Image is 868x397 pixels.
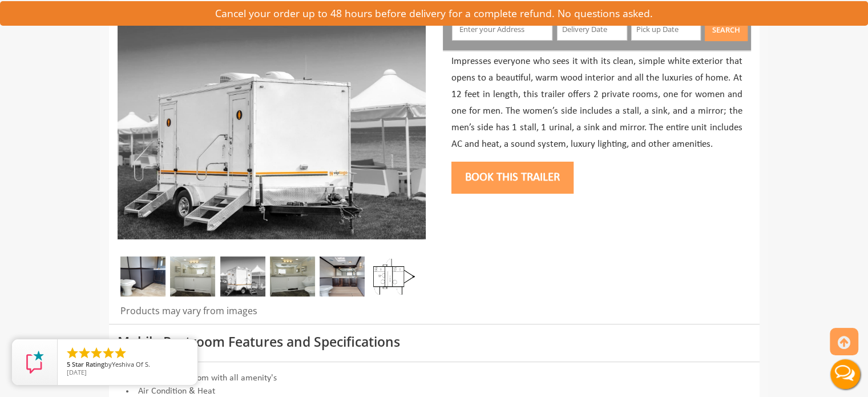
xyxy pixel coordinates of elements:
li:  [90,346,103,360]
input: Delivery Date [557,18,627,41]
span: [DATE] [67,368,87,376]
span: 5 [67,360,70,368]
img: Gel 2 station 02 [170,256,215,296]
span: Yeshiva Of S. [112,360,150,368]
li: 2 Station Restroom with all amenity's [118,372,751,385]
button: Book this trailer [451,162,574,194]
li:  [102,346,115,360]
button: Live Chat [822,351,868,397]
img: Gel 2 station 03 [270,256,315,296]
p: Impresses everyone who sees it with its clean, simple white exterior that opens to a beautiful, w... [451,54,742,153]
span: Star Rating [72,360,104,368]
h3: Mobile Restroom Features and Specifications [118,335,751,349]
img: A close view of inside of a station with a stall, mirror and cabinets [120,256,165,296]
img: Review Rating [23,351,46,374]
img: Side view of two station restroom trailer with separate doors for males and females [118,11,426,239]
li:  [66,346,79,360]
div: Products may vary from images [118,304,426,324]
button: Search [705,18,748,41]
input: Enter your Address [452,18,552,41]
span: by [67,361,188,369]
input: Pick up Date [631,18,701,41]
img: A mini restroom trailer with two separate stations and separate doors for males and females [220,256,265,296]
img: A close view of inside of a station with a stall, mirror and cabinets [320,256,365,296]
li:  [78,346,91,360]
img: Floor Plan of 2 station restroom with sink and toilet [370,256,415,296]
li:  [114,346,127,360]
